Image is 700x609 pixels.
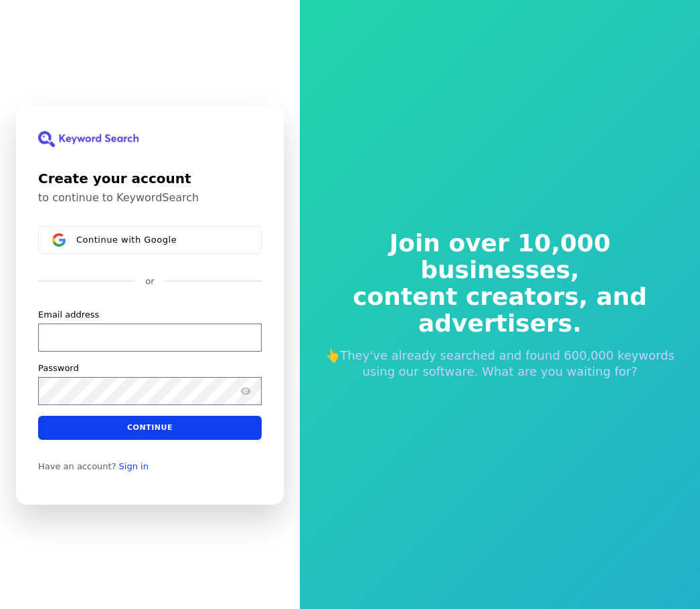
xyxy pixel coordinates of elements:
p: 👆They've already searched and found 600,000 keywords using our software. What are you waiting for? [321,348,679,380]
span: Continue with Google [76,234,177,245]
a: Sign in [119,461,149,471]
button: Sign in with GoogleContinue with Google [38,226,262,254]
span: Join over 10,000 businesses, [321,230,679,283]
p: to continue to KeywordSearch [38,191,262,205]
img: KeywordSearch [38,131,139,147]
span: content creators, and advertisers. [321,283,679,337]
p: or [145,275,154,287]
img: Sign in with Google [52,233,66,247]
label: Email address [38,308,99,320]
button: Show password [238,382,254,398]
span: Have an account? [38,461,116,471]
h1: Create your account [38,168,262,189]
label: Password [38,362,79,374]
button: Continue [38,415,262,439]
